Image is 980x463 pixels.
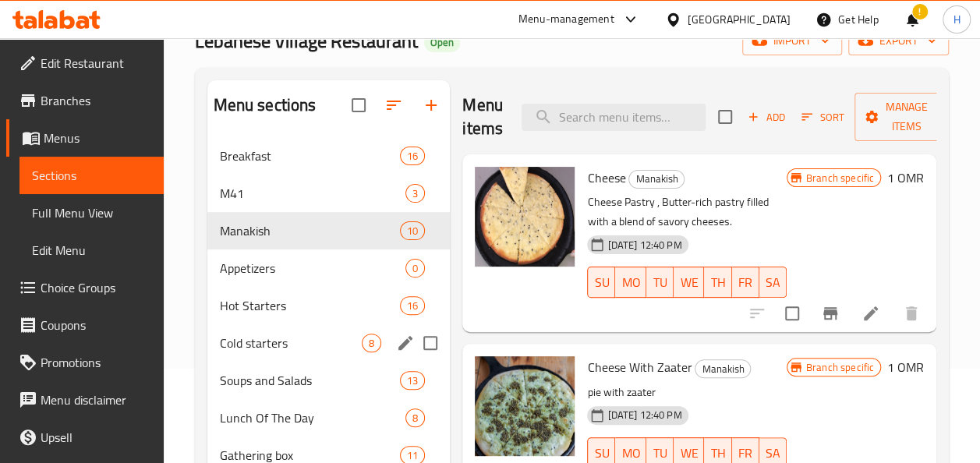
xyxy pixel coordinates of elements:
[745,108,787,126] span: Add
[41,428,151,447] span: Upsell
[742,27,842,55] button: import
[621,271,640,294] span: MO
[800,360,880,375] span: Branch specific
[406,186,424,201] span: 3
[207,212,451,249] div: Manakish10
[401,373,424,388] span: 13
[710,271,725,294] span: TH
[19,157,164,194] a: Sections
[220,408,406,427] span: Lunch Of The Day
[475,356,575,456] img: Cheese With Zaater
[587,193,786,231] p: Cheese Pastry , Butter-rich pastry filled with a blend of savory cheeses.
[214,94,317,117] h2: Menu sections
[587,166,625,189] span: Cheese
[653,271,667,294] span: TU
[953,11,960,28] span: H
[755,31,830,51] span: import
[424,36,460,49] span: Open
[6,119,164,157] a: Menus
[363,336,380,351] span: 8
[400,221,425,240] div: items
[207,399,451,436] div: Lunch Of The Day8
[732,267,759,298] button: FR
[522,104,706,131] input: search
[400,296,425,315] div: items
[861,304,880,323] a: Edit menu item
[220,184,406,203] span: M41
[766,271,780,294] span: SA
[791,105,854,129] span: Sort items
[615,267,646,298] button: MO
[601,238,688,253] span: [DATE] 12:40 PM
[19,194,164,231] a: Full Menu View
[587,267,615,298] button: SU
[41,316,151,334] span: Coupons
[628,170,685,189] div: Manakish
[709,101,741,133] span: Select section
[6,381,164,419] a: Menu disclaimer
[220,147,401,165] span: Breakfast
[207,362,451,399] div: Soups and Salads13
[32,241,151,260] span: Edit Menu
[401,448,424,463] span: 11
[220,221,401,240] span: Manakish
[207,324,451,362] div: Cold starters8edit
[893,295,930,332] button: delete
[220,334,363,352] span: Cold starters
[741,105,791,129] span: Add item
[801,108,844,126] span: Sort
[401,149,424,164] span: 16
[704,267,731,298] button: TH
[800,171,880,186] span: Branch specific
[812,295,849,332] button: Branch-specific-item
[688,11,791,28] div: [GEOGRAPHIC_DATA]
[861,31,936,51] span: export
[406,411,424,426] span: 8
[220,259,406,277] span: Appetizers
[401,299,424,313] span: 16
[741,105,791,129] button: Add
[587,383,786,402] p: pie with zaater
[695,360,750,378] span: Manakish
[44,129,151,147] span: Menus
[32,203,151,222] span: Full Menu View
[207,137,451,175] div: Breakfast16
[646,267,674,298] button: TU
[220,371,401,390] span: Soups and Salads
[394,331,417,355] button: edit
[759,267,787,298] button: SA
[220,296,401,315] span: Hot Starters
[6,306,164,344] a: Coupons
[462,94,503,140] h2: Menu items
[19,231,164,269] a: Edit Menu
[195,23,418,58] span: Lebanese Village Restaurant
[587,355,692,379] span: Cheese With Zaater
[680,271,698,294] span: WE
[6,344,164,381] a: Promotions
[41,278,151,297] span: Choice Groups
[207,287,451,324] div: Hot Starters16
[848,27,949,55] button: export
[412,87,450,124] button: Add section
[601,408,688,422] span: [DATE] 12:40 PM
[867,97,946,136] span: Manage items
[6,82,164,119] a: Branches
[41,391,151,409] span: Menu disclaimer
[887,167,924,189] h6: 1 OMR
[41,353,151,372] span: Promotions
[738,271,753,294] span: FR
[401,224,424,239] span: 10
[406,261,424,276] span: 0
[207,249,451,287] div: Appetizers0
[854,93,959,141] button: Manage items
[424,34,460,52] div: Open
[405,259,425,277] div: items
[6,419,164,456] a: Upsell
[475,167,575,267] img: Cheese
[887,356,924,378] h6: 1 OMR
[674,267,704,298] button: WE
